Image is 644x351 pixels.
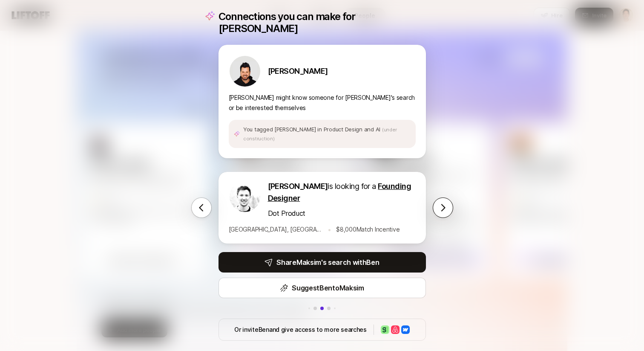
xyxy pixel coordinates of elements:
[268,65,328,77] p: [PERSON_NAME]
[391,325,400,334] img: 3f9a8aea_d77e_4605_888a_6e8feaae9cd9.jpg
[230,181,260,212] img: ACg8ocK4OlrQeKrVmvMxGzxZqgDdbZO8HExRdFuWcp2A4BDWBO_N0UY=s160-c
[229,224,322,235] p: [GEOGRAPHIC_DATA], [GEOGRAPHIC_DATA]
[268,208,305,219] p: Dot Product
[218,252,426,273] button: ShareMaksim's search withBen
[218,278,426,298] button: SuggestBentoMaksim
[243,125,411,143] p: You tagged [PERSON_NAME] in Product Design and AI
[218,11,426,35] p: Connections you can make for [PERSON_NAME]
[328,224,331,235] p: •
[229,93,416,113] p: [PERSON_NAME] might know someone for [PERSON_NAME]'s search or be interested themselves
[230,56,260,87] img: fec11d8a_de3b_452e_8633_2a70100e9402.jpg
[268,182,328,191] span: [PERSON_NAME]
[292,282,364,293] p: Suggest Ben to Maksim
[268,180,416,204] p: is looking for a
[234,325,367,335] p: Or invite Ben and give access to more searches
[276,257,379,268] p: Share Maksim 's search with Ben
[401,325,410,334] img: 24ddf865_48f7_4789_9e83_86b083ae3e2c.jpg
[243,127,397,142] span: (under construction)
[336,224,400,235] p: $ 8,000 Match Incentive
[268,182,411,203] span: Founding Designer
[381,325,389,334] img: meetgranola_logo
